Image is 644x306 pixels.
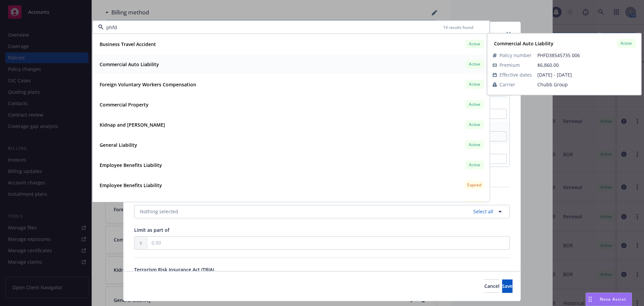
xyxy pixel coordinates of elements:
[100,101,149,108] strong: Commercial Property
[134,266,214,273] span: Terrorism Risk Insurance Act (TRIA)
[140,208,178,215] span: Nothing selected
[443,25,473,30] span: 14 results found
[100,142,137,148] strong: General Liability
[104,24,443,31] input: Filter by keyword
[134,205,510,218] button: Nothing selected
[100,61,159,68] strong: Commercial Auto Liability
[586,293,632,306] button: Nova Assist
[100,162,162,168] strong: Employee Benefits Liability
[148,236,509,249] input: 0.00
[586,293,594,306] div: Drag to move
[100,41,156,47] strong: Business Travel Accident
[100,182,162,188] strong: Employee Benefits Liability
[100,81,196,88] strong: Foreign Voluntary Workers Compensation
[100,122,165,128] strong: Kidnap and [PERSON_NAME]
[494,40,553,47] strong: Commercial Auto Liability
[620,40,633,46] span: Active
[134,227,169,233] span: Limit as part of
[600,296,626,302] span: Nova Assist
